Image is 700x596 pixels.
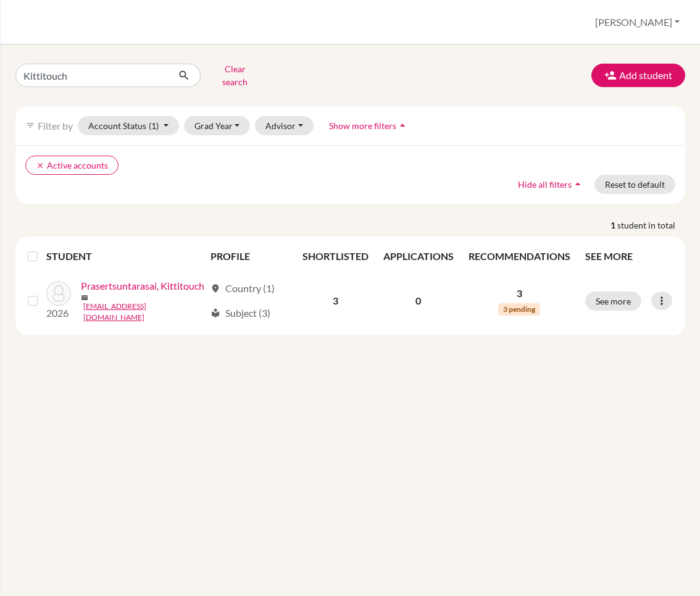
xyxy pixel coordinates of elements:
[617,219,685,232] span: student in total
[461,241,578,271] th: RECOMMENDATIONS
[81,294,88,301] span: mail
[15,64,169,87] input: Find student by name...
[295,241,376,271] th: SHORTLISTED
[498,303,540,316] span: 3 pending
[210,308,220,318] span: local_library
[149,120,159,131] span: (1)
[210,281,275,296] div: Country (1)
[201,59,269,91] button: Clear search
[36,161,44,170] i: clear
[507,175,594,194] button: Hide all filtersarrow_drop_up
[25,120,35,130] i: filter_list
[81,279,204,293] a: Prasertsuntarasai, Kittitouch
[25,156,119,175] button: clearActive accounts
[376,241,461,271] th: APPLICATIONS
[585,292,641,311] button: See more
[184,116,251,135] button: Grad Year
[578,241,680,271] th: SEE MORE
[594,175,675,194] button: Reset to default
[329,120,396,131] span: Show more filters
[203,241,295,271] th: PROFILE
[210,283,220,293] span: location_on
[591,64,685,87] button: Add student
[610,219,617,232] strong: 1
[319,116,419,135] button: Show more filtersarrow_drop_up
[78,116,179,135] button: Account Status(1)
[46,241,203,271] th: STUDENT
[38,120,73,132] span: Filter by
[46,281,71,306] img: Prasertsuntarasai, Kittitouch
[572,178,584,190] i: arrow_drop_up
[376,271,461,330] td: 0
[469,286,570,301] p: 3
[590,10,685,34] button: [PERSON_NAME]
[83,301,205,323] a: [EMAIL_ADDRESS][DOMAIN_NAME]
[46,306,71,321] p: 2026
[210,306,270,321] div: Subject (3)
[518,179,572,190] span: Hide all filters
[396,119,409,132] i: arrow_drop_up
[295,271,376,330] td: 3
[255,116,314,135] button: Advisor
